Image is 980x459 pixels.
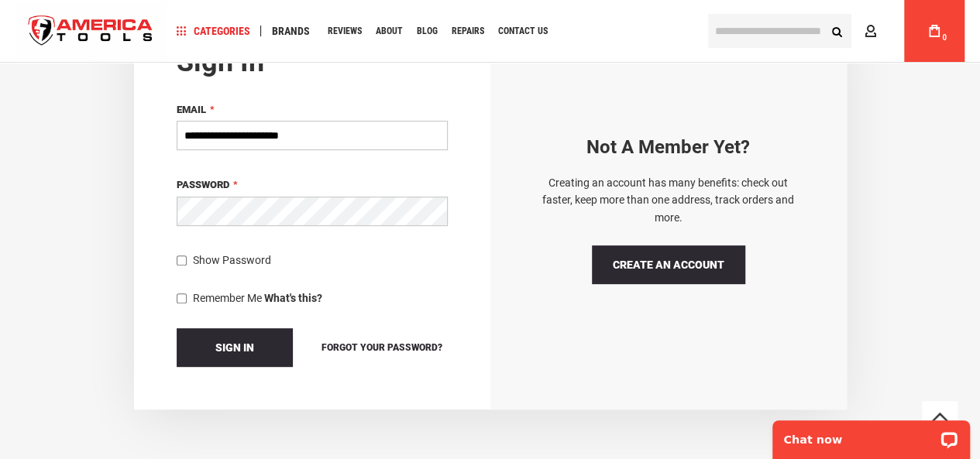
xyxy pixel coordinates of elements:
[177,104,206,115] span: Email
[15,2,166,60] img: America Tools
[193,292,262,304] span: Remember Me
[452,26,484,36] span: Repairs
[316,339,448,356] a: Forgot Your Password?
[177,328,293,367] button: Sign In
[215,341,254,354] span: Sign In
[533,174,804,226] p: Creating an account has many benefits: check out faster, keep more than one address, track orders...
[586,136,750,158] strong: Not a Member yet?
[762,410,980,459] iframe: LiveChat chat widget
[613,259,724,271] span: Create an Account
[376,26,403,36] span: About
[265,21,317,42] a: Brands
[177,179,229,190] span: Password
[592,245,745,284] a: Create an Account
[15,2,166,60] a: store logo
[445,21,491,42] a: Repairs
[410,21,445,42] a: Blog
[193,254,271,266] span: Show Password
[169,21,257,42] a: Categories
[176,26,250,36] span: Categories
[822,16,851,46] button: Search
[491,21,555,42] a: Contact Us
[498,26,548,36] span: Contact Us
[322,342,442,353] span: Forgot Your Password?
[942,33,947,42] span: 0
[264,292,322,304] strong: What's this?
[321,21,369,42] a: Reviews
[328,26,362,36] span: Reviews
[272,26,310,36] span: Brands
[369,21,410,42] a: About
[417,26,438,36] span: Blog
